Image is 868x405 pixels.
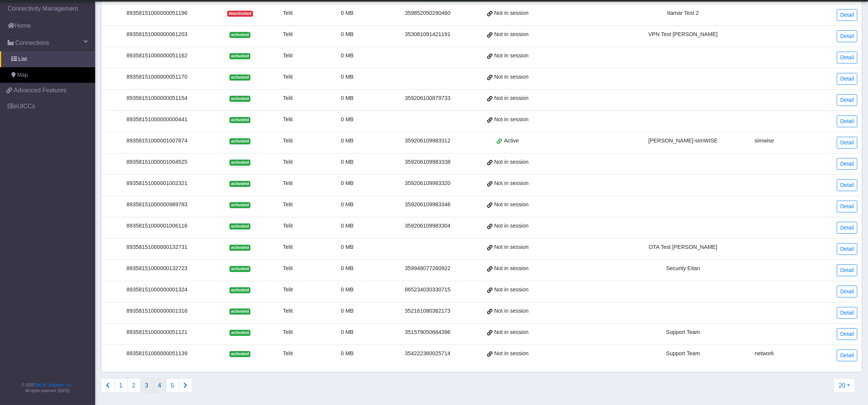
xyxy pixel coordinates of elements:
[229,96,250,102] span: activated
[494,264,529,273] span: Not in session
[106,222,208,230] div: 89358151000001006116
[837,350,857,361] a: Detail
[629,137,737,145] div: [PERSON_NAME]-simWISE
[391,158,465,166] div: 359206109983338
[837,179,857,191] a: Detail
[341,350,354,356] span: 0 MB
[494,179,529,188] span: Not in session
[494,158,529,166] span: Not in session
[837,52,857,63] a: Detail
[837,328,857,340] a: Detail
[391,286,465,294] div: 865234030330715
[629,30,737,39] div: VPN Test [PERSON_NAME]
[341,265,354,271] span: 0 MB
[272,307,304,315] div: Telit
[272,115,304,124] div: Telit
[391,9,465,17] div: 359852050290460
[341,180,354,186] span: 0 MB
[494,9,529,17] span: Not in session
[272,286,304,294] div: Telit
[272,264,304,273] div: Telit
[341,52,354,59] span: 0 MB
[341,286,354,293] span: 0 MB
[272,243,304,252] div: Telit
[229,308,250,315] span: activated
[140,378,153,393] button: 3
[837,115,857,127] a: Detail
[391,350,465,358] div: 354222360025714
[494,52,529,60] span: Not in session
[272,137,304,145] div: Telit
[494,115,529,124] span: Not in session
[391,137,465,145] div: 359206109983312
[494,286,529,294] span: Not in session
[494,94,529,103] span: Not in session
[17,71,28,79] span: Map
[127,378,140,393] button: 2
[341,31,354,37] span: 0 MB
[153,378,166,393] button: 4
[494,307,529,315] span: Not in session
[14,86,67,95] span: Advanced Features
[629,9,737,17] div: Itamar Test 2
[106,73,208,81] div: 89358151000000051170
[391,222,465,230] div: 359206109983304
[341,308,354,314] span: 0 MB
[391,264,465,273] div: 359948077260922
[34,383,72,387] a: Telit IoT Solutions, Inc.
[229,181,250,187] span: activated
[106,307,208,315] div: 89358151000000001316
[272,94,304,103] div: Telit
[341,74,354,80] span: 0 MB
[229,202,250,208] span: activated
[341,329,354,335] span: 0 MB
[229,32,250,38] span: activated
[106,9,208,17] div: 89358151000000051196
[341,223,354,229] span: 0 MB
[272,350,304,358] div: Telit
[837,158,857,170] a: Detail
[341,159,354,165] span: 0 MB
[837,222,857,234] a: Detail
[494,328,529,337] span: Not in session
[229,160,250,166] span: activated
[391,201,465,209] div: 359206109983346
[629,328,737,337] div: Support Team
[229,74,250,81] span: activated
[272,328,304,337] div: Telit
[391,179,465,188] div: 359206109983320
[18,55,27,63] span: List
[15,38,49,47] span: Connections
[106,94,208,103] div: 89358151000000051154
[229,351,250,357] span: activated
[837,286,857,297] a: Detail
[106,115,208,124] div: 89358151000000000441
[106,350,208,358] div: 89358151000000051139
[106,52,208,60] div: 89358151000000051162
[341,138,354,144] span: 0 MB
[837,94,857,106] a: Detail
[106,243,208,252] div: 89358151000000132731
[272,73,304,81] div: Telit
[106,328,208,337] div: 89358151000000051121
[106,179,208,188] div: 89358151000001002321
[837,243,857,255] a: Detail
[391,307,465,315] div: 352161080382173
[106,264,208,273] div: 89358151000000132723
[837,264,857,276] a: Detail
[106,137,208,145] div: 89358151000001007874
[229,266,250,272] span: activated
[272,179,304,188] div: Telit
[227,11,253,17] span: deactivated
[837,73,857,85] a: Detail
[229,287,250,293] span: activated
[837,30,857,42] a: Detail
[272,30,304,39] div: Telit
[341,201,354,207] span: 0 MB
[494,222,529,230] span: Not in session
[229,117,250,123] span: activated
[341,95,354,101] span: 0 MB
[106,158,208,166] div: 89358151000001004525
[166,378,179,393] button: 5
[229,53,250,59] span: activated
